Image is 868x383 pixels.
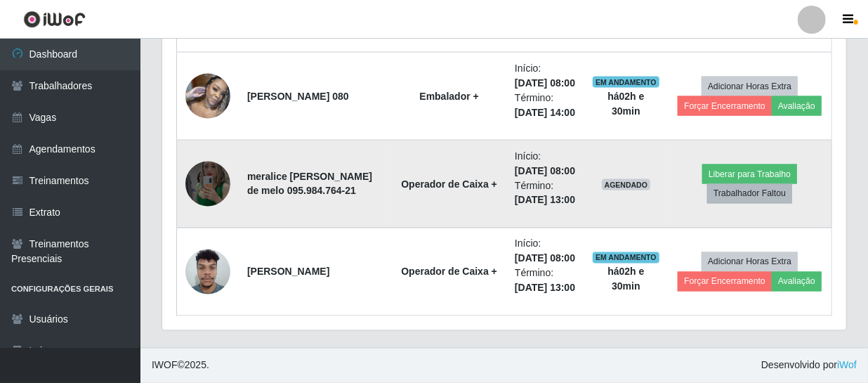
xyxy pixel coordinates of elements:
time: [DATE] 14:00 [515,107,575,118]
time: [DATE] 08:00 [515,165,575,176]
time: [DATE] 13:00 [515,195,575,206]
span: EM ANDAMENTO [593,77,659,88]
img: 1748473921271.jpeg [185,66,230,126]
button: Adicionar Horas Extra [702,252,798,272]
img: 1751861377201.jpeg [185,242,230,301]
span: Desenvolvido por [761,358,857,373]
li: Início: [515,237,576,266]
button: Trabalhador Faltou [707,184,792,204]
li: Início: [515,61,576,91]
button: Forçar Encerramento [678,96,772,116]
span: AGENDADO [602,179,651,190]
strong: [PERSON_NAME] 080 [247,91,349,102]
span: IWOF [152,360,178,371]
time: [DATE] 08:00 [515,77,575,89]
button: Adicionar Horas Extra [702,77,798,96]
strong: Operador de Caixa + [401,178,497,190]
button: Avaliação [772,96,822,116]
strong: Operador de Caixa + [401,266,497,278]
strong: meralice [PERSON_NAME] de melo 095.984.764-21 [247,171,372,197]
time: [DATE] 08:00 [515,253,575,264]
button: Liberar para Trabalho [702,164,797,184]
time: [DATE] 13:00 [515,283,575,294]
strong: Embalador + [419,91,478,102]
li: Término: [515,266,576,296]
span: © 2025 . [152,358,209,373]
a: iWof [837,360,857,371]
strong: há 02 h e 30 min [607,266,644,292]
strong: [PERSON_NAME] [247,266,329,278]
img: 1728406286042.jpeg [185,134,230,234]
span: EM ANDAMENTO [593,252,659,264]
button: Forçar Encerramento [678,272,772,292]
li: Término: [515,178,576,208]
img: CoreUI Logo [23,11,86,28]
strong: há 02 h e 30 min [607,91,644,117]
li: Término: [515,91,576,120]
button: Avaliação [772,272,822,292]
li: Início: [515,149,576,178]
